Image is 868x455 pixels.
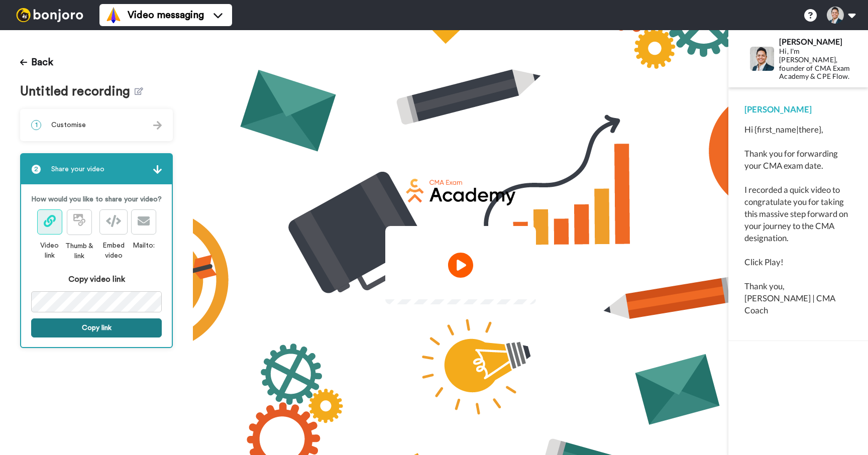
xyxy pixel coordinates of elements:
[31,318,162,337] button: Copy link
[20,50,53,74] button: Back
[31,273,162,285] div: Copy video link
[128,8,204,22] span: Video messaging
[37,241,63,261] div: Video link
[744,124,852,316] div: Hi {first_name|there}, Thank you for forwarding your CMA exam date. I recorded a quick video to c...
[31,164,41,174] span: 2
[517,280,527,290] img: Full screen
[31,120,41,130] span: 1
[153,165,162,174] img: arrow.svg
[779,47,851,81] div: Hi, I'm [PERSON_NAME], founder of CMA Exam Academy & CPE Flow.
[153,121,162,130] img: arrow.svg
[51,120,86,130] span: Customise
[20,109,173,141] div: 1Customise
[779,37,851,46] div: [PERSON_NAME]
[12,8,87,22] img: bj-logo-header-white.svg
[744,103,852,116] div: [PERSON_NAME]
[405,178,516,206] img: 511d8a0a-423e-4327-9c2d-9211fc23966c
[131,241,156,251] div: Mailto:
[51,164,104,174] span: Share your video
[20,84,135,99] span: Untitled recording
[750,47,774,71] img: Profile Image
[105,7,122,23] img: vm-color.svg
[96,241,131,261] div: Embed video
[62,241,96,261] div: Thumb & link
[31,194,162,204] p: How would you like to share your video?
